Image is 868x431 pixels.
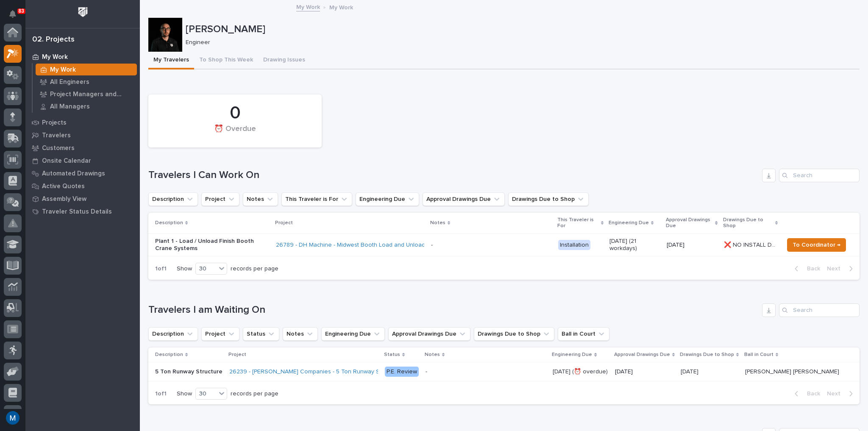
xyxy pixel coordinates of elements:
p: Active Quotes [42,183,85,190]
div: Notifications83 [11,10,22,24]
button: Description [148,327,198,341]
div: 02. Projects [32,35,75,44]
button: Next [823,390,860,398]
button: Approval Drawings Due [388,327,470,341]
span: Back [802,265,820,273]
div: 30 [196,264,216,273]
div: P.E. Review [385,367,419,377]
button: Next [823,265,860,273]
span: Next [827,265,846,273]
tr: Plant 1 - Load / Unload Finish Booth Crane Systems26789 - DH Machine - Midwest Booth Load and Unl... [148,234,860,256]
a: All Managers [33,100,140,112]
p: [DATE] [615,368,674,375]
p: 1 of 1 [148,384,173,404]
button: Project [201,327,239,341]
p: [DATE] (21 workdays) [609,238,660,252]
h1: Travelers I Can Work On [148,169,759,181]
p: Engineer [186,39,853,46]
img: Workspace Logo [75,4,91,20]
p: [DATE] [681,367,700,375]
div: 30 [196,389,216,398]
p: All Engineers [50,78,89,86]
a: My Work [296,2,320,11]
a: Traveler Status Details [25,205,140,218]
a: Automated Drawings [25,167,140,180]
p: Status [384,350,400,359]
p: My Work [42,53,68,61]
button: Status [243,327,279,341]
button: This Traveler is For [281,192,352,206]
p: Description [155,350,183,359]
button: Project [201,192,239,206]
p: 83 [19,8,24,14]
a: Onsite Calendar [25,154,140,167]
p: 1 of 1 [148,259,173,279]
button: Drawings Due to Shop [474,327,554,341]
p: Engineering Due [609,218,649,228]
button: Notes [283,327,318,341]
a: 26789 - DH Machine - Midwest Booth Load and Unload Station [276,242,446,249]
button: Back [788,390,823,398]
p: Engineering Due [552,350,592,359]
p: Travelers [42,132,71,139]
button: Drawing Issues [258,52,310,70]
button: Engineering Due [356,192,419,206]
p: Onsite Calendar [42,157,91,165]
button: To Coordinator → [787,238,846,252]
button: Notes [243,192,278,206]
button: Back [788,265,823,273]
a: My Work [33,64,140,75]
button: users-avatar [4,409,22,427]
input: Search [779,303,860,317]
p: All Managers [50,103,90,111]
p: Plant 1 - Load / Unload Finish Booth Crane Systems [155,238,269,252]
p: Approval Drawings Due [666,215,713,231]
p: Project [228,350,246,359]
p: Projects [42,119,67,127]
p: Notes [425,350,440,359]
div: - [431,242,433,249]
a: Travelers [25,129,140,142]
button: Ball in Court [558,327,609,341]
p: Project [275,218,293,228]
tr: 5 Ton Runway Structure5 Ton Runway Structure 26239 - [PERSON_NAME] Companies - 5 Ton Runway Struc... [148,362,860,381]
button: Drawings Due to Shop [508,192,589,206]
p: Assembly View [42,195,86,203]
button: Notifications [4,5,22,23]
p: Drawings Due to Shop [680,350,734,359]
p: 5 Ton Runway Structure [155,367,224,375]
span: Back [802,390,820,398]
p: Notes [430,218,445,228]
p: Project Managers and Engineers [50,91,134,98]
p: My Work [329,2,353,11]
a: Customers [25,142,140,154]
button: To Shop This Week [194,52,258,70]
button: Approval Drawings Due [423,192,505,206]
p: [DATE] [667,242,717,249]
p: Ball in Court [744,350,773,359]
p: My Work [50,66,76,74]
span: To Coordinator → [793,240,840,250]
button: My Travelers [148,52,194,70]
p: [PERSON_NAME] [186,23,856,36]
p: [PERSON_NAME] [PERSON_NAME] [745,367,841,375]
p: Show [177,265,192,273]
p: Approval Drawings Due [614,350,670,359]
p: Show [177,390,192,398]
a: All Engineers [33,76,140,88]
input: Search [779,169,860,182]
a: 26239 - [PERSON_NAME] Companies - 5 Ton Runway Structure [229,368,401,375]
h1: Travelers I am Waiting On [148,304,759,316]
a: Projects [25,116,140,129]
div: Installation [558,240,590,250]
p: ❌ NO INSTALL DATE! [724,240,779,249]
p: Description [155,218,183,228]
p: records per page [231,265,278,273]
p: Customers [42,145,75,152]
a: Project Managers and Engineers [33,88,140,100]
p: records per page [231,390,278,398]
p: Traveler Status Details [42,208,112,216]
div: 0 [163,103,307,124]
